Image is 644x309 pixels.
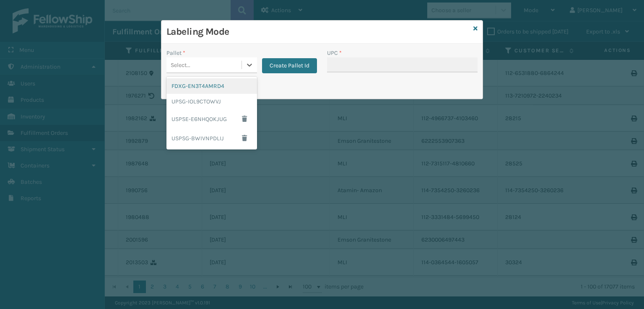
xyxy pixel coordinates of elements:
[166,109,257,129] div: USPSE-E6NHQOKJUG
[166,49,185,57] label: Pallet
[262,58,317,73] button: Create Pallet Id
[327,49,342,57] label: UPC
[166,94,257,109] div: UPSG-IOL9CTOWVJ
[171,61,190,70] div: Select...
[166,129,257,148] div: USPSG-BWIVNPDLIJ
[166,78,257,94] div: FDXG-EN3T4AMRD4
[166,26,470,38] h3: Labeling Mode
